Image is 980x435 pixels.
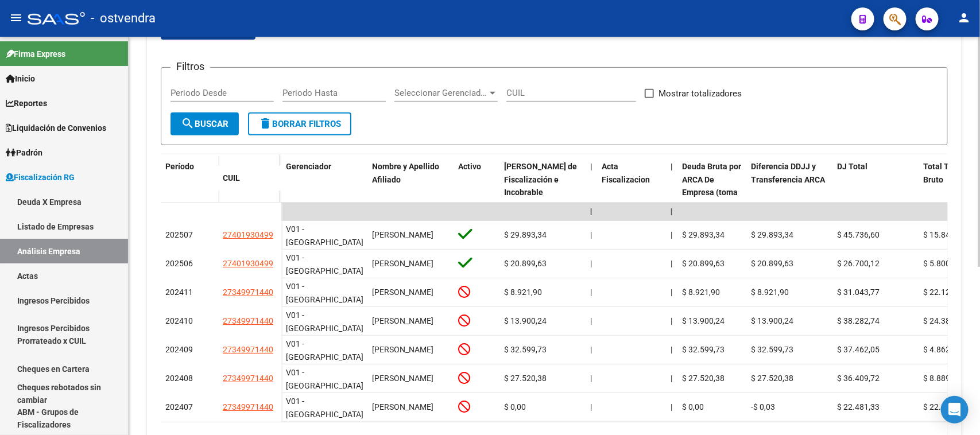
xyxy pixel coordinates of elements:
datatable-header-cell: Acta Fiscalizacion [597,154,666,231]
span: $ 38.282,74 [837,316,880,325]
mat-icon: person [957,11,971,25]
datatable-header-cell: Gerenciador [281,154,367,231]
span: | [671,207,673,216]
span: $ 29.893,34 [751,230,793,239]
span: V01 - [GEOGRAPHIC_DATA] [286,253,363,275]
span: Firma Express [6,48,65,60]
span: | [590,374,592,383]
span: | [671,345,672,354]
span: Activo [458,162,481,171]
span: | [671,162,673,171]
span: 27401930499 [223,259,273,268]
span: $ 13.900,24 [682,316,725,325]
span: CUIL [223,173,240,182]
span: Deuda Bruta por ARCA De Empresa (toma en cuenta todos los afiliados) [682,162,741,223]
span: [PERSON_NAME] de Fiscalización e Incobrable [504,162,577,197]
datatable-header-cell: Deuda Bruta Neto de Fiscalización e Incobrable [499,154,586,231]
span: Nombre y Apellido Afiliado [372,162,439,184]
span: $ 8.889,34 [923,374,961,383]
span: $ 32.599,73 [751,345,793,354]
span: [PERSON_NAME] [372,345,433,354]
span: 202507 [165,230,193,239]
span: | [590,345,592,354]
span: | [590,259,592,268]
span: | [671,374,672,383]
span: [PERSON_NAME] [372,288,433,297]
span: $ 29.893,34 [682,230,725,239]
span: 27349971440 [223,402,273,411]
datatable-header-cell: Deuda Bruta por ARCA De Empresa (toma en cuenta todos los afiliados) [677,154,746,231]
span: $ 45.736,60 [837,230,880,239]
span: $ 8.921,90 [751,288,789,297]
span: Acta Fiscalizacion [602,162,650,184]
span: $ 29.893,34 [504,230,547,239]
span: $ 13.900,24 [504,316,547,325]
span: 27349971440 [223,345,273,354]
span: 27401930499 [223,230,273,239]
span: 202411 [165,288,193,297]
span: | [590,162,592,171]
span: | [590,207,592,216]
span: $ 4.862,32 [923,345,961,354]
datatable-header-cell: | [586,154,597,231]
span: 202506 [165,259,193,268]
span: V01 - [GEOGRAPHIC_DATA] [286,368,363,390]
span: $ 37.462,05 [837,345,880,354]
span: $ 27.520,38 [682,374,725,383]
span: $ 24.382,50 [923,316,966,325]
span: Liquidación de Convenios [6,122,106,134]
span: Reportes [6,97,47,110]
span: 202409 [165,345,193,354]
span: $ 27.520,38 [751,374,793,383]
datatable-header-cell: Activo [454,154,499,231]
span: | [590,316,592,325]
span: V01 - [GEOGRAPHIC_DATA] [286,282,363,304]
span: $ 15.843,26 [923,230,966,239]
div: Open Intercom Messenger [941,396,969,424]
span: | [590,230,592,239]
span: $ 32.599,73 [504,345,547,354]
mat-icon: delete [258,116,272,130]
span: Diferencia DDJJ y Transferencia ARCA [751,162,825,184]
span: $ 22.481,33 [837,402,880,411]
span: [PERSON_NAME] [372,230,433,239]
span: 202410 [165,316,193,325]
span: Padrón [6,146,42,159]
span: Inicio [6,72,35,85]
span: Buscar [181,119,228,129]
datatable-header-cell: | [666,154,677,231]
datatable-header-cell: Nombre y Apellido Afiliado [367,154,454,231]
span: $ 0,00 [504,402,526,411]
span: $ 8.921,90 [504,288,542,297]
span: Fiscalización RG [6,171,75,184]
span: 27349971440 [223,374,273,383]
span: | [671,230,672,239]
span: Seleccionar Gerenciador [394,88,487,98]
span: Mostrar totalizadores [659,87,742,100]
span: V01 - [GEOGRAPHIC_DATA] [286,310,363,333]
span: $ 5.800,49 [923,259,961,268]
span: - ostvendra [91,6,156,31]
span: $ 32.599,73 [682,345,725,354]
span: $ 20.899,63 [751,259,793,268]
span: $ 36.409,72 [837,374,880,383]
span: Borrar Filtros [258,119,341,129]
button: Buscar [171,112,239,135]
span: -$ 0,03 [751,402,775,411]
span: [PERSON_NAME] [372,402,433,411]
span: | [590,288,592,297]
span: $ 31.043,77 [837,288,880,297]
mat-icon: menu [9,11,23,25]
span: $ 26.700,12 [837,259,880,268]
span: 27349971440 [223,288,273,297]
span: $ 22.481,36 [923,402,966,411]
datatable-header-cell: Diferencia DDJJ y Transferencia ARCA [746,154,832,231]
span: 202408 [165,374,193,383]
span: $ 20.899,63 [504,259,547,268]
mat-icon: search [181,116,195,130]
span: | [671,316,672,325]
span: Período [165,162,194,171]
span: 202407 [165,402,193,411]
span: [PERSON_NAME] [372,259,433,268]
span: $ 22.121,87 [923,288,966,297]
